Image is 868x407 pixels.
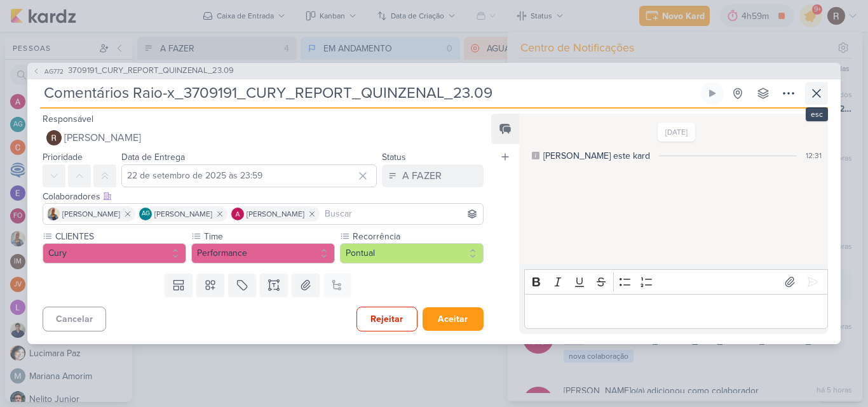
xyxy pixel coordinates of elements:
input: Buscar [322,206,480,222]
button: Cancelar [43,307,106,331]
button: A FAZER [382,164,484,187]
span: [PERSON_NAME] [247,208,304,220]
div: [PERSON_NAME] este kard [543,149,650,163]
span: 3709191_CURY_REPORT_QUINZENAL_23.09 [68,65,234,77]
button: Rejeitar [356,307,417,331]
label: CLIENTES [54,230,186,243]
button: Cury [43,243,186,264]
div: Colaboradores [43,190,484,203]
div: A FAZER [402,168,442,183]
input: Kard Sem Título [40,82,698,105]
label: Time [203,230,335,243]
span: [PERSON_NAME] [154,208,212,220]
img: Alessandra Gomes [231,208,244,220]
span: [PERSON_NAME] [64,130,141,145]
button: Aceitar [423,307,484,331]
label: Status [382,152,406,163]
div: Aline Gimenez Graciano [139,208,152,220]
span: AG772 [43,67,65,76]
img: Rafael Dornelles [46,130,62,145]
div: Ligar relógio [707,88,717,98]
button: AG772 3709191_CURY_REPORT_QUINZENAL_23.09 [32,65,234,77]
div: Editor toolbar [524,269,828,294]
img: Iara Santos [47,208,60,220]
label: Responsável [43,114,93,124]
div: esc [806,107,828,121]
button: [PERSON_NAME] [43,126,484,149]
p: AG [142,211,150,217]
div: 12:31 [806,150,822,161]
label: Prioridade [43,152,83,163]
div: Editor editing area: main [524,294,828,329]
span: [PERSON_NAME] [62,208,120,220]
input: Select a date [121,164,377,187]
button: Pontual [340,243,484,264]
label: Recorrência [351,230,484,243]
button: Performance [191,243,335,264]
label: Data de Entrega [121,152,185,163]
